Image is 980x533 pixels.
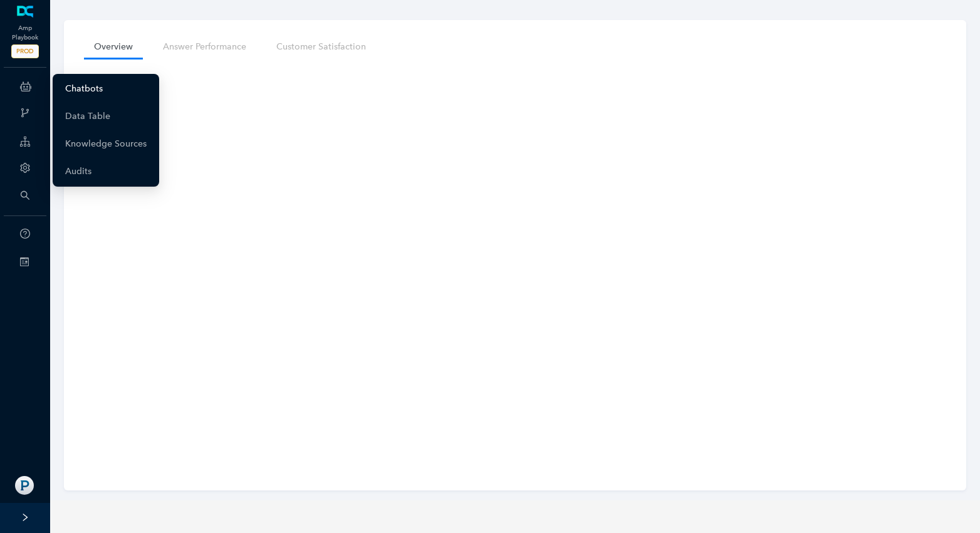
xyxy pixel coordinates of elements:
iframe: iframe [84,58,946,488]
a: Answer Performance [153,35,256,58]
span: PROD [11,44,39,58]
span: branches [20,108,30,118]
a: Overview [84,35,143,58]
span: question-circle [20,229,30,239]
img: 2245c3f1d8d0bf3af50bf22befedf792 [15,476,34,495]
span: search [20,190,30,200]
a: Customer Satisfaction [266,35,376,58]
span: setting [20,163,30,173]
